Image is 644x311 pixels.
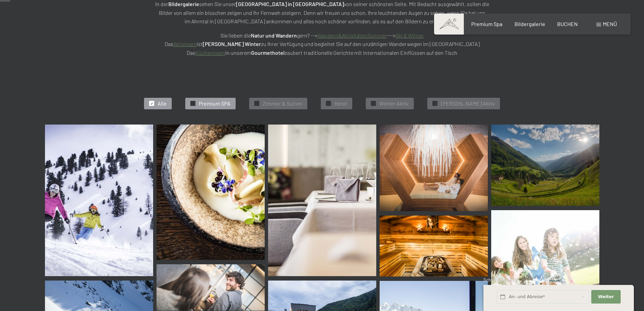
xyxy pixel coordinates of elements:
strong: [GEOGRAPHIC_DATA] in [GEOGRAPHIC_DATA] [236,1,344,7]
span: ✓ [192,101,194,106]
a: Premium Spa [471,21,502,27]
span: ✓ [256,101,258,106]
strong: [PERSON_NAME] Winter [203,41,261,47]
a: BUCHEN [557,21,578,27]
span: ✓ [150,101,153,106]
span: Premium SPA [199,100,231,107]
p: Sie lieben die gern? --> ---> Das ist zu Ihrer Verfügung und begleitet Sie auf den unzähligen Wan... [153,31,491,57]
a: Ski & Winter [396,32,424,39]
img: Bildergalerie [157,264,265,311]
strong: Gourmethotel [251,49,285,56]
span: Zimmer & Suiten [263,100,302,107]
span: ✓ [372,101,375,106]
img: Bildergalerie [45,125,153,276]
img: Bildergalerie [491,125,599,206]
button: Weiter [591,290,620,304]
a: Bildergalerie [515,21,545,27]
strong: Natur und Wandern [251,32,297,39]
span: Winter Aktiv [379,100,409,107]
span: Hotel [334,100,347,107]
a: Küchenteam [195,49,225,56]
img: Bildergalerie [268,125,376,276]
img: Bildergalerie [157,125,265,260]
span: Alle [158,100,167,107]
span: ✓ [327,101,330,106]
span: [PERSON_NAME] Aktiv [441,100,495,107]
img: Bildergalerie [380,216,488,276]
span: ✓ [434,101,436,106]
span: Weiter [598,294,614,300]
a: Wandern&AktivitätenSommer [317,32,387,39]
span: Menü [603,21,617,27]
span: Schnellanfrage [483,277,513,283]
a: Aktivteam [173,41,197,47]
img: Bildergalerie [380,125,488,211]
strong: Bildergalerie [168,1,199,7]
